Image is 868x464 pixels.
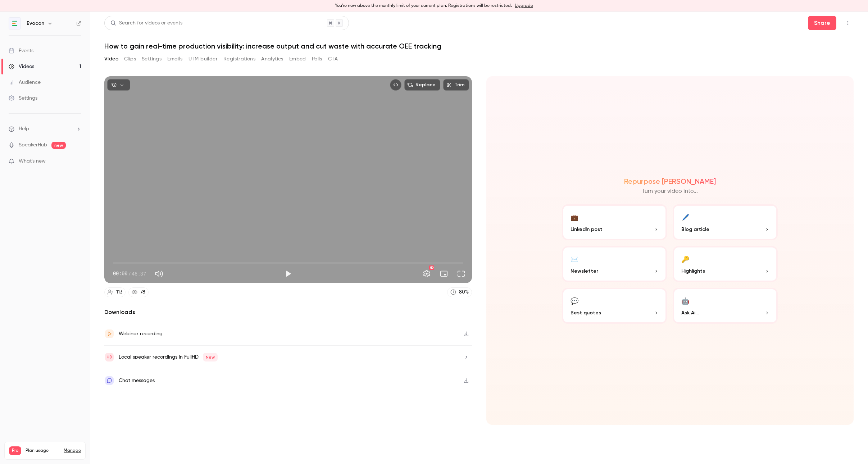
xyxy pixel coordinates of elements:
[9,125,81,133] li: help-dropdown-opener
[562,288,667,324] button: 💬Best quotes
[571,267,598,275] span: Newsletter
[443,79,469,91] button: Trim
[128,270,131,277] span: /
[119,353,218,361] div: Local speaker recordings in FullHD
[437,267,451,281] button: Turn on miniplayer
[9,95,37,102] div: Settings
[447,287,472,297] a: 80%
[152,267,166,281] button: Mute
[681,226,709,233] span: Blog article
[119,329,163,338] div: Webinar recording
[64,448,81,454] a: Manage
[116,288,122,296] div: 113
[390,79,401,91] button: Embed video
[119,376,155,385] div: Chat messages
[142,53,162,65] button: Settings
[51,142,66,149] span: new
[419,267,434,281] button: Settings
[642,187,698,196] p: Turn your video into...
[571,253,578,264] div: ✉️
[110,19,182,27] div: Search for videos or events
[140,288,145,296] div: 78
[562,204,667,240] button: 💼LinkedIn post
[19,141,47,149] a: SpeakerHub
[113,270,146,277] div: 00:00
[312,53,322,65] button: Polls
[842,17,854,29] button: Top Bar Actions
[167,53,182,65] button: Emails
[681,253,689,264] div: 🔑
[681,267,705,275] span: Highlights
[571,295,578,306] div: 💬
[9,18,21,29] img: Evocon
[19,158,46,165] span: What's new
[404,79,440,91] button: Replace
[104,308,472,317] h2: Downloads
[9,47,33,54] div: Events
[104,53,118,65] button: Video
[515,3,533,9] a: Upgrade
[9,79,41,86] div: Audience
[571,226,603,233] span: LinkedIn post
[73,158,81,165] iframe: Noticeable Trigger
[681,295,689,306] div: 🤖
[571,309,601,317] span: Best quotes
[9,446,21,455] span: Pro
[104,287,126,297] a: 113
[459,288,469,296] div: 80 %
[624,177,716,186] h2: Repurpose [PERSON_NAME]
[26,448,59,454] span: Plan usage
[289,53,306,65] button: Embed
[454,267,468,281] button: Full screen
[9,63,34,70] div: Videos
[571,211,578,223] div: 💼
[132,270,146,277] span: 46:37
[808,16,836,30] button: Share
[124,53,136,65] button: Clips
[562,246,667,282] button: ✉️Newsletter
[203,353,218,361] span: New
[681,309,699,317] span: Ask Ai...
[281,267,295,281] button: Play
[104,42,854,50] h1: How to gain real-time production visibility: increase output and cut waste with accurate OEE trac...
[188,53,218,65] button: UTM builder
[261,53,283,65] button: Analytics
[128,287,149,297] a: 78
[673,288,778,324] button: 🤖Ask Ai...
[429,265,434,270] div: HD
[681,211,689,223] div: 🖊️
[223,53,255,65] button: Registrations
[673,204,778,240] button: 🖊️Blog article
[113,270,127,277] span: 00:00
[673,246,778,282] button: 🔑Highlights
[27,20,44,27] h6: Evocon
[328,53,338,65] button: CTA
[19,125,29,133] span: Help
